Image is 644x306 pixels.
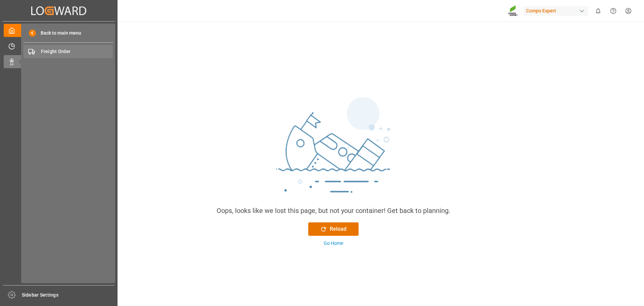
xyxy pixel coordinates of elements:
span: Back to main menu [36,30,81,37]
a: My Cockpit [4,24,114,37]
a: Freight Order [24,45,113,58]
img: sinking_ship.png [233,94,434,206]
button: Reload [308,222,359,236]
a: Timeslot Management [4,39,114,52]
span: Freight Order [41,48,113,55]
div: Oops, looks like we lost this page, but not your container! Get back to planning. [217,206,450,216]
div: Go Home [324,240,343,247]
button: Go Home [308,240,359,247]
span: Sidebar Settings [22,292,115,299]
div: Reload [320,225,347,233]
